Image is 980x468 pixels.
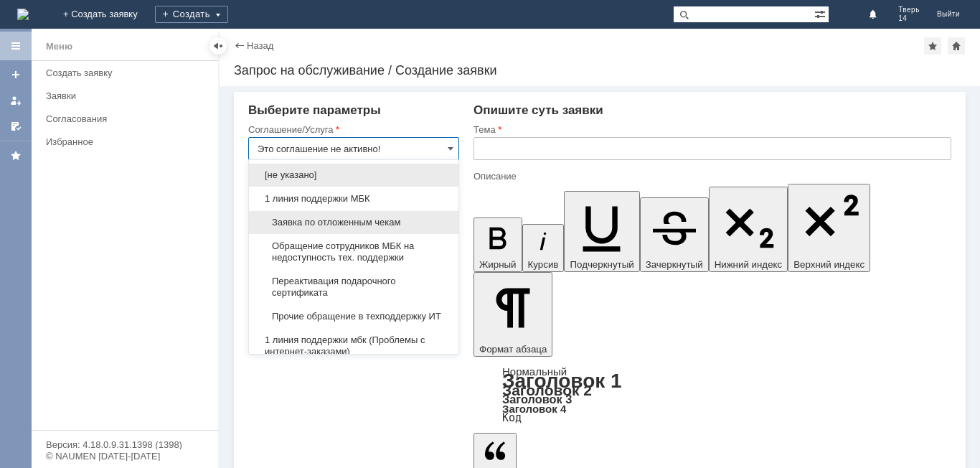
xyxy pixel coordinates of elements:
[248,103,381,117] span: Выберите параметры
[898,14,920,23] span: 14
[788,184,870,272] button: Верхний индекс
[17,9,29,20] img: logo
[46,67,209,78] div: Создать заявку
[924,37,941,55] div: Добавить в избранное
[793,259,864,270] span: Верхний индекс
[814,6,829,20] span: Расширенный поиск
[709,187,788,272] button: Нижний индекс
[502,382,592,398] a: Заголовок 2
[248,125,456,134] div: Соглашение/Услуга
[473,217,522,272] button: Жирный
[522,224,565,272] button: Курсив
[258,217,450,228] span: Заявка по отложенным чекам
[46,90,209,101] div: Заявки
[40,85,215,107] a: Заявки
[528,259,559,270] span: Курсив
[570,259,633,270] span: Подчеркнутый
[4,63,27,86] a: Создать заявку
[258,334,450,357] span: 1 линия поддержки мбк (Проблемы с интернет-заказами)
[247,40,273,51] a: Назад
[502,370,622,392] a: Заголовок 1
[479,344,547,355] span: Формат абзаца
[473,272,552,357] button: Формат абзаца
[948,37,965,55] div: Сделать домашней страницей
[258,311,450,322] span: Прочие обращение в техподдержку ИТ
[502,365,567,378] a: Нормальный
[258,193,450,205] span: 1 линия поддержки МБК
[502,393,572,406] a: Заголовок 3
[473,103,603,117] span: Опишите суть заявки
[646,259,703,270] span: Зачеркнутый
[502,411,522,424] a: Код
[46,136,194,147] div: Избранное
[155,6,228,23] div: Создать
[40,62,215,84] a: Создать заявку
[473,125,948,134] div: Тема
[40,108,215,130] a: Согласования
[473,367,951,423] div: Формат абзаца
[209,37,227,55] div: Скрыть меню
[234,63,966,78] div: Запрос на обслуживание / Создание заявки
[258,240,450,263] span: Обращение сотрудников МБК на недоступность тех. поддержки
[258,276,450,299] span: Переактивация подарочного сертификата
[473,172,948,181] div: Описание
[564,191,639,272] button: Подчеркнутый
[17,9,29,20] a: Перейти на домашнюю страницу
[715,259,783,270] span: Нижний индекс
[46,451,204,461] div: © NAUMEN [DATE]-[DATE]
[640,197,709,272] button: Зачеркнутый
[4,115,27,138] a: Мои согласования
[479,259,517,270] span: Жирный
[46,113,209,124] div: Согласования
[898,6,920,14] span: Тверь
[258,169,450,181] span: [не указано]
[502,403,566,415] a: Заголовок 4
[4,89,27,112] a: Мои заявки
[46,440,204,449] div: Версия: 4.18.0.9.31.1398 (1398)
[46,38,72,55] div: Меню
